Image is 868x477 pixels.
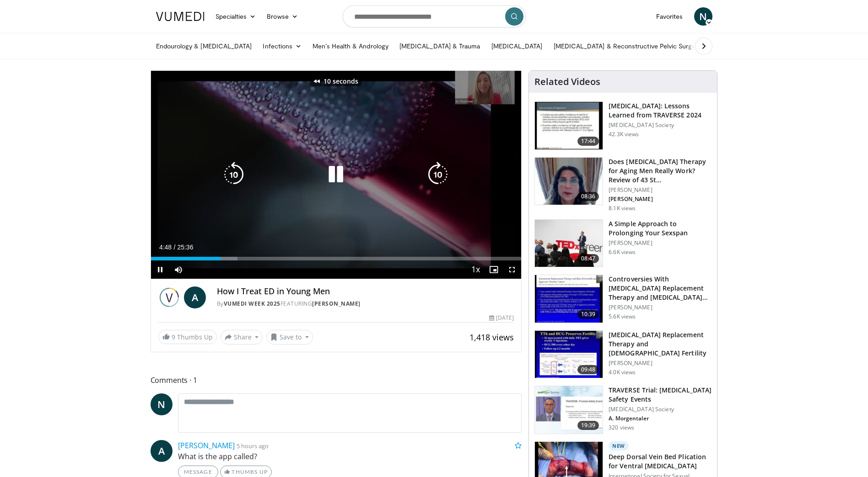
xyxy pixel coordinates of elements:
h3: [MEDICAL_DATA]: Lessons Learned from TRAVERSE 2024 [609,101,712,120]
a: [MEDICAL_DATA] [486,37,548,55]
img: c4bd4661-e278-4c34-863c-57c104f39734.150x105_q85_crop-smart_upscale.jpg [535,220,603,267]
a: [PERSON_NAME] [178,440,235,450]
h3: A Simple Approach to Prolonging Your Sexspan [609,219,712,238]
p: 320 views [609,424,634,431]
span: 09:48 [577,365,599,374]
p: [PERSON_NAME] [609,360,712,367]
span: 25:36 [177,244,193,251]
a: 17:44 [MEDICAL_DATA]: Lessons Learned from TRAVERSE 2024 [MEDICAL_DATA] Society 42.3K views [534,101,712,150]
p: New [609,441,629,450]
h4: Related Videos [534,76,600,87]
span: / [174,244,176,251]
h3: Does [MEDICAL_DATA] Therapy for Aging Men Really Work? Review of 43 St… [609,157,712,185]
h3: [MEDICAL_DATA] Replacement Therapy and [DEMOGRAPHIC_DATA] Fertility [609,330,712,358]
p: 42.3K views [609,131,639,138]
a: Specialties [210,7,262,26]
img: 9812f22f-d817-4923-ae6c-a42f6b8f1c21.png.150x105_q85_crop-smart_upscale.png [535,386,603,434]
a: Favorites [651,7,689,26]
a: A [151,440,173,462]
p: A. Morgentaler [609,415,712,422]
p: 4.0K views [609,369,636,376]
button: Mute [169,260,188,279]
p: What is the app called? [178,451,522,462]
div: By FEATURING [217,300,514,308]
a: 19:39 TRAVERSE Trial: [MEDICAL_DATA] Safety Events [MEDICAL_DATA] Society A. Morgentaler 320 views [534,386,712,434]
p: 8.1K views [609,205,636,212]
button: Fullscreen [503,260,521,279]
a: Browse [261,7,303,26]
a: Endourology & [MEDICAL_DATA] [151,37,258,55]
a: 10:39 Controversies With [MEDICAL_DATA] Replacement Therapy and [MEDICAL_DATA] Can… [PERSON_NAME]... [534,275,712,323]
div: [DATE] [489,314,514,322]
span: 4:48 [159,244,172,251]
span: 08:47 [577,254,599,263]
h3: Controversies With [MEDICAL_DATA] Replacement Therapy and [MEDICAL_DATA] Can… [609,275,712,302]
span: 17:44 [577,137,599,146]
button: Save to [266,330,313,344]
p: [PERSON_NAME] [609,196,712,203]
img: 1317c62a-2f0d-4360-bee0-b1bff80fed3c.150x105_q85_crop-smart_upscale.jpg [535,102,603,149]
a: A [184,286,206,308]
p: [PERSON_NAME] [609,239,712,247]
a: [MEDICAL_DATA] & Trauma [394,37,486,55]
button: Playback Rate [466,260,485,279]
a: 08:47 A Simple Approach to Prolonging Your Sexspan [PERSON_NAME] 6.6K views [534,219,712,268]
img: 418933e4-fe1c-4c2e-be56-3ce3ec8efa3b.150x105_q85_crop-smart_upscale.jpg [535,275,603,323]
a: Infections [257,37,307,55]
a: Vumedi Week 2025 [224,300,280,307]
span: 19:39 [577,421,599,430]
img: 4d4bce34-7cbb-4531-8d0c-5308a71d9d6c.150x105_q85_crop-smart_upscale.jpg [535,158,603,205]
p: 10 seconds [323,78,358,85]
p: 6.6K views [609,249,636,256]
img: 58e29ddd-d015-4cd9-bf96-f28e303b730c.150x105_q85_crop-smart_upscale.jpg [535,331,603,378]
h4: How I Treat ED in Young Men [217,286,514,297]
div: Progress Bar [151,257,522,260]
a: [MEDICAL_DATA] & Reconstructive Pelvic Surgery [548,37,707,55]
a: N [694,7,712,26]
a: N [151,393,173,415]
input: Search topics, interventions [343,5,526,27]
span: 08:36 [577,192,599,201]
p: [PERSON_NAME] [609,304,712,311]
video-js: Video Player [151,71,522,279]
small: 5 hours ago [237,442,269,450]
span: Comments 1 [151,374,522,386]
span: 1,418 views [469,332,514,343]
p: 5.6K views [609,313,636,320]
span: 10:39 [577,310,599,319]
p: [MEDICAL_DATA] Society [609,406,712,413]
a: 08:36 Does [MEDICAL_DATA] Therapy for Aging Men Really Work? Review of 43 St… [PERSON_NAME] [PERS... [534,157,712,212]
a: 9 Thumbs Up [158,330,217,344]
p: [MEDICAL_DATA] Society [609,122,712,129]
button: Enable picture-in-picture mode [485,260,503,279]
h3: Deep Dorsal Vein Bed Plication for Ventral [MEDICAL_DATA] [609,452,712,471]
button: Pause [151,260,169,279]
button: Share [221,330,263,344]
p: [PERSON_NAME] [609,186,712,194]
a: 09:48 [MEDICAL_DATA] Replacement Therapy and [DEMOGRAPHIC_DATA] Fertility [PERSON_NAME] 4.0K views [534,330,712,379]
a: Men’s Health & Andrology [307,37,394,55]
h3: TRAVERSE Trial: [MEDICAL_DATA] Safety Events [609,386,712,404]
img: Vumedi Week 2025 [158,286,180,308]
span: 9 [172,333,175,341]
a: [PERSON_NAME] [312,300,361,307]
img: VuMedi Logo [156,12,205,21]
